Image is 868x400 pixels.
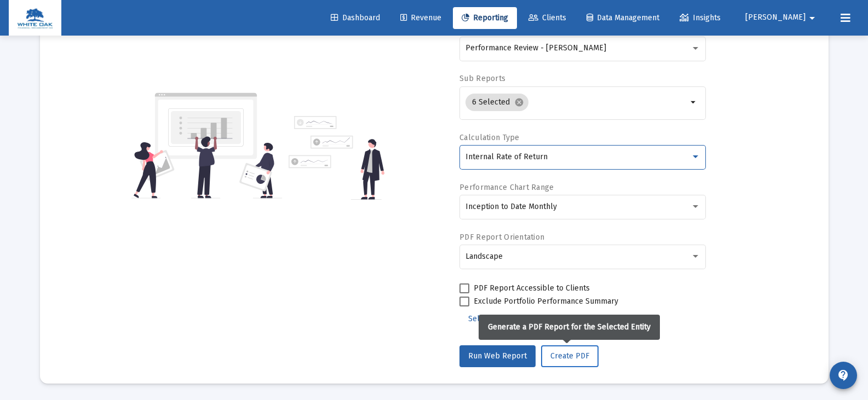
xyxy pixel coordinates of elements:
[465,43,606,53] span: Performance Review - [PERSON_NAME]
[459,345,536,367] button: Run Web Report
[468,351,527,361] span: Run Web Report
[465,91,687,113] mat-chip-list: Selection
[465,94,528,111] mat-chip: 6 Selected
[565,314,629,323] span: Additional Options
[289,116,384,200] img: reporting-alt
[459,233,544,242] label: PDF Report Orientation
[392,7,450,29] a: Revenue
[514,97,524,107] mat-icon: cancel
[550,351,589,361] span: Create PDF
[474,282,590,295] span: PDF Report Accessible to Clients
[587,13,659,22] span: Data Management
[459,183,554,192] label: Performance Chart Range
[528,13,566,22] span: Clients
[680,13,721,22] span: Insights
[400,13,441,22] span: Revenue
[468,314,544,323] span: Select Custom Period
[465,202,557,211] span: Inception to Date Monthly
[837,369,850,382] mat-icon: contact_support
[453,7,517,29] a: Reporting
[806,7,819,29] mat-icon: arrow_drop_down
[520,7,575,29] a: Clients
[465,252,503,261] span: Landscape
[732,7,832,28] button: [PERSON_NAME]
[322,7,389,29] a: Dashboard
[578,7,668,29] a: Data Management
[541,345,599,367] button: Create PDF
[459,74,505,83] label: Sub Reports
[671,7,729,29] a: Insights
[687,96,700,109] mat-icon: arrow_drop_down
[465,152,548,161] span: Internal Rate of Return
[459,133,519,142] label: Calculation Type
[462,13,508,22] span: Reporting
[474,295,618,308] span: Exclude Portfolio Performance Summary
[131,91,282,200] img: reporting
[745,13,806,22] span: [PERSON_NAME]
[331,13,380,22] span: Dashboard
[17,7,53,29] img: Dashboard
